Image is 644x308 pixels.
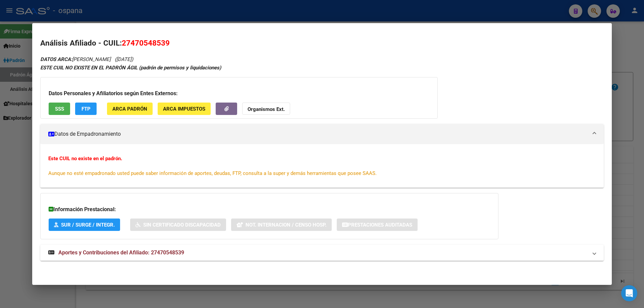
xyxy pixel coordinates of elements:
[61,222,115,228] span: SUR / SURGE / INTEGR.
[49,103,70,115] button: SSS
[40,144,604,188] div: Datos de Empadronamiento
[58,249,184,256] span: Aportes y Contribuciones del Afiliado: 27470548539
[40,38,604,49] h2: Análisis Afiliado - CUIL:
[48,130,588,138] mat-panel-title: Datos de Empadronamiento
[55,106,64,112] span: SSS
[112,106,147,112] span: ARCA Padrón
[348,222,412,228] span: Prestaciones Auditadas
[242,103,290,115] button: Organismos Ext.
[248,106,285,112] strong: Organismos Ext.
[49,219,120,231] button: SUR / SURGE / INTEGR.
[48,156,122,162] strong: Este CUIL no existe en el padrón.
[75,103,97,115] button: FTP
[40,56,111,62] span: [PERSON_NAME]
[621,285,637,301] div: Open Intercom Messenger
[143,222,221,228] span: Sin Certificado Discapacidad
[337,219,418,231] button: Prestaciones Auditadas
[163,106,205,112] span: ARCA Impuestos
[107,103,153,115] button: ARCA Padrón
[130,219,226,231] button: Sin Certificado Discapacidad
[122,39,170,47] span: 27470548539
[40,124,604,144] mat-expansion-panel-header: Datos de Empadronamiento
[40,65,221,71] strong: ESTE CUIL NO EXISTE EN EL PADRÓN ÁGIL (padrón de permisos y liquidaciones)
[40,245,604,261] mat-expansion-panel-header: Aportes y Contribuciones del Afiliado: 27470548539
[246,222,326,228] span: Not. Internacion / Censo Hosp.
[115,56,133,62] span: ([DATE])
[231,219,332,231] button: Not. Internacion / Censo Hosp.
[48,170,377,176] span: Aunque no esté empadronado usted puede saber información de aportes, deudas, FTP, consulta a la s...
[82,106,91,112] span: FTP
[49,89,429,98] h3: Datos Personales y Afiliatorios según Entes Externos:
[158,103,211,115] button: ARCA Impuestos
[40,56,72,62] strong: DATOS ARCA:
[49,205,490,213] h3: Información Prestacional:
